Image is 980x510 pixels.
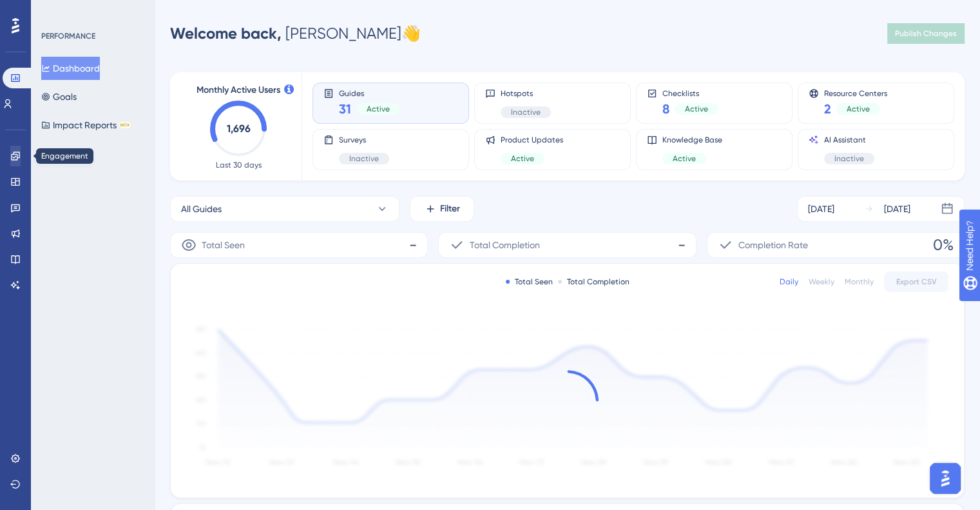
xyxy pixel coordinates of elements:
[181,201,222,217] span: All Guides
[506,277,553,287] div: Total Seen
[887,23,965,44] button: Publish Changes
[470,237,540,253] span: Total Completion
[511,107,541,117] span: Inactive
[896,277,937,287] span: Export CSV
[440,201,460,217] span: Filter
[847,104,870,114] span: Active
[884,271,948,292] button: Export CSV
[339,135,389,145] span: Surveys
[845,277,874,287] div: Monthly
[809,277,834,287] div: Weekly
[410,196,474,222] button: Filter
[227,123,251,135] text: 1,696
[662,88,718,97] span: Checklists
[30,3,81,19] span: Need Help?
[808,201,834,217] div: [DATE]
[662,135,722,145] span: Knowledge Base
[170,196,399,222] button: All Guides
[834,153,864,164] span: Inactive
[824,100,831,118] span: 2
[41,85,77,108] button: Goals
[349,153,379,164] span: Inactive
[339,88,400,97] span: Guides
[501,135,563,145] span: Product Updates
[501,88,551,99] span: Hotspots
[895,28,957,39] span: Publish Changes
[41,57,100,80] button: Dashboard
[41,113,131,137] button: Impact ReportsBETA
[678,235,686,255] span: -
[780,277,798,287] div: Daily
[119,122,131,128] div: BETA
[339,100,351,118] span: 31
[824,135,874,145] span: AI Assistant
[933,235,954,255] span: 0%
[662,100,669,118] span: 8
[409,235,417,255] span: -
[926,459,965,498] iframe: UserGuiding AI Assistant Launcher
[673,153,696,164] span: Active
[685,104,708,114] span: Active
[367,104,390,114] span: Active
[558,277,629,287] div: Total Completion
[170,24,282,43] span: Welcome back,
[170,23,421,44] div: [PERSON_NAME] 👋
[884,201,910,217] div: [DATE]
[41,31,95,41] div: PERFORMANCE
[216,160,262,170] span: Last 30 days
[511,153,534,164] span: Active
[202,237,245,253] span: Total Seen
[738,237,808,253] span: Completion Rate
[197,83,280,98] span: Monthly Active Users
[824,88,887,97] span: Resource Centers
